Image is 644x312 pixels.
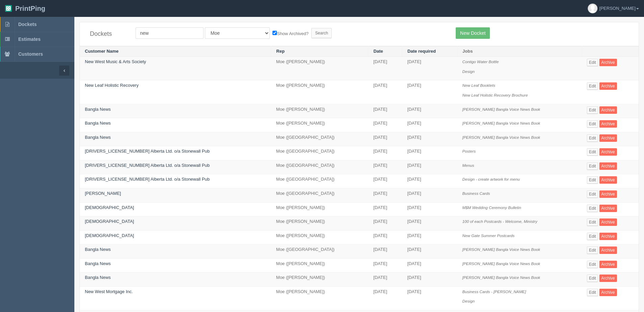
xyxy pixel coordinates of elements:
[402,230,457,244] td: [DATE]
[462,83,495,87] i: New Leaf Booklets
[402,244,457,259] td: [DATE]
[368,57,402,80] td: [DATE]
[368,188,402,202] td: [DATE]
[368,216,402,231] td: [DATE]
[85,49,119,54] a: Customer Name
[85,121,111,126] a: Bangla News
[402,174,457,188] td: [DATE]
[462,299,475,303] i: Design
[587,82,598,90] a: Edit
[402,132,457,146] td: [DATE]
[462,93,528,97] i: New Leaf Holistic Recovery Brochure
[462,275,540,280] i: [PERSON_NAME] Bangla Voice News Book
[599,148,617,156] a: Archive
[599,162,617,170] a: Archive
[407,49,436,54] a: Date required
[85,177,210,182] a: [DRIVERS_LICENSE_NUMBER] Alberta Ltd. o/a Stonewall Pub
[402,146,457,160] td: [DATE]
[599,106,617,114] a: Archive
[271,272,368,287] td: Moe ([PERSON_NAME])
[402,104,457,118] td: [DATE]
[462,135,540,139] i: [PERSON_NAME] Bangla Voice News Book
[85,149,210,154] a: [DRIVERS_LICENSE_NUMBER] Alberta Ltd. o/a Stonewall Pub
[599,205,617,212] a: Archive
[368,118,402,132] td: [DATE]
[368,80,402,104] td: [DATE]
[368,286,402,310] td: [DATE]
[85,191,121,196] a: [PERSON_NAME]
[402,118,457,132] td: [DATE]
[587,190,598,198] a: Edit
[368,244,402,259] td: [DATE]
[599,275,617,282] a: Archive
[85,289,133,294] a: New West Mortgage Inc.
[462,191,490,196] i: Business Cards
[271,188,368,202] td: Moe ([GEOGRAPHIC_DATA])
[462,163,474,167] i: Menus
[587,205,598,212] a: Edit
[456,27,490,39] a: New Docket
[599,246,617,254] a: Archive
[272,31,277,35] input: Show Archived?
[271,202,368,216] td: Moe ([PERSON_NAME])
[599,190,617,198] a: Archive
[271,286,368,310] td: Moe ([PERSON_NAME])
[368,160,402,174] td: [DATE]
[18,36,41,42] span: Estimates
[85,233,134,238] a: [DEMOGRAPHIC_DATA]
[85,219,134,224] a: [DEMOGRAPHIC_DATA]
[271,216,368,231] td: Moe ([PERSON_NAME])
[271,57,368,80] td: Moe ([PERSON_NAME])
[587,106,598,114] a: Edit
[587,233,598,240] a: Edit
[368,104,402,118] td: [DATE]
[90,31,125,37] h4: Dockets
[462,219,538,224] i: 100 of each Postcards - Welcome, Ministry
[588,4,597,13] img: avatar_default-7531ab5dedf162e01f1e0bb0964e6a185e93c5c22dfe317fb01d7f8cd2b1632c.jpg
[599,176,617,184] a: Archive
[587,59,598,66] a: Edit
[271,244,368,259] td: Moe ([GEOGRAPHIC_DATA])
[599,233,617,240] a: Archive
[587,134,598,142] a: Edit
[85,135,111,140] a: Bangla News
[462,261,540,266] i: [PERSON_NAME] Bangla Voice News Book
[587,218,598,226] a: Edit
[599,134,617,142] a: Archive
[271,132,368,146] td: Moe ([GEOGRAPHIC_DATA])
[85,83,139,88] a: New Leaf Holistic Recovery
[462,233,515,238] i: New Gate Summer Postcards
[587,148,598,156] a: Edit
[271,146,368,160] td: Moe ([GEOGRAPHIC_DATA])
[462,205,521,210] i: M$M Wedding Ceremony Bulletin
[272,29,308,37] label: Show Archived?
[368,230,402,244] td: [DATE]
[462,69,475,74] i: Design
[587,261,598,268] a: Edit
[402,160,457,174] td: [DATE]
[271,104,368,118] td: Moe ([PERSON_NAME])
[462,177,520,181] i: Design - create artwork for menu
[402,216,457,231] td: [DATE]
[402,286,457,310] td: [DATE]
[587,289,598,296] a: Edit
[462,121,540,125] i: [PERSON_NAME] Bangla Voice News Book
[85,261,111,266] a: Bangla News
[368,202,402,216] td: [DATE]
[85,205,134,210] a: [DEMOGRAPHIC_DATA]
[368,146,402,160] td: [DATE]
[402,258,457,272] td: [DATE]
[5,5,12,12] img: logo-3e63b451c926e2ac314895c53de4908e5d424f24456219fb08d385ab2e579770.png
[462,107,540,111] i: [PERSON_NAME] Bangla Voice News Book
[599,289,617,296] a: Archive
[368,132,402,146] td: [DATE]
[18,51,43,57] span: Customers
[587,176,598,184] a: Edit
[599,59,617,66] a: Archive
[85,247,111,252] a: Bangla News
[599,120,617,128] a: Archive
[374,49,383,54] a: Date
[599,82,617,90] a: Archive
[85,275,111,280] a: Bangla News
[85,59,146,64] a: New West Music & Arts Society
